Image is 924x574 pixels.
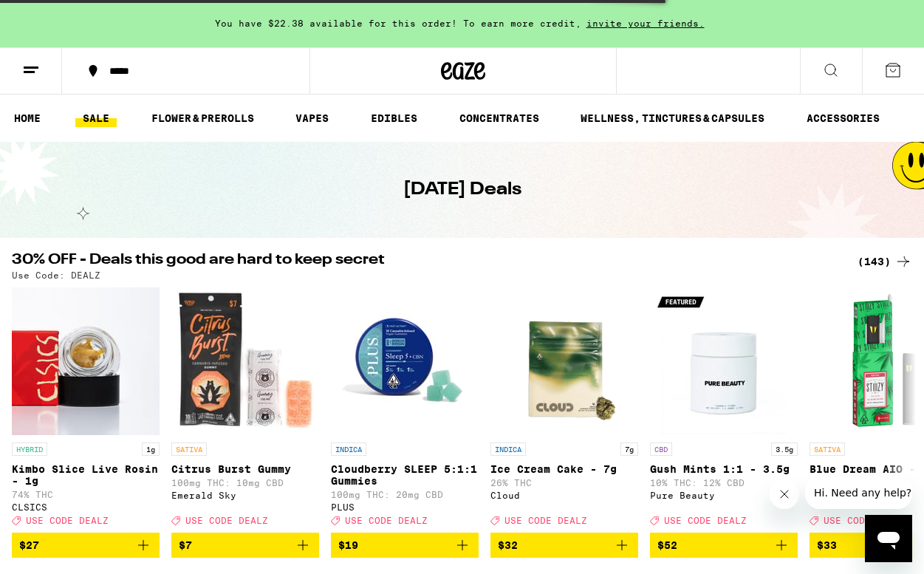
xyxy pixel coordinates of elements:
div: Cloud [490,491,638,500]
p: 1g [142,443,160,456]
p: Cloudberry SLEEP 5:1:1 Gummies [331,463,479,487]
button: Add to bag [490,533,638,558]
img: CLSICS - Kimbo Slice Live Rosin - 1g [12,287,160,435]
img: Pure Beauty - Gush Mints 1:1 - 3.5g [650,287,798,435]
p: 74% THC [12,490,160,499]
span: $32 [498,539,518,551]
span: $33 [817,539,837,551]
span: USE CODE DEALZ [824,516,906,525]
p: Ice Cream Cake - 7g [490,463,638,475]
div: Emerald Sky [171,491,319,500]
p: 10% THC: 12% CBD [650,478,798,488]
p: HYBRID [12,443,47,456]
a: (143) [858,253,912,270]
p: Kimbo Slice Live Rosin - 1g [12,463,160,487]
p: 26% THC [490,478,638,488]
iframe: Button to launch messaging window [865,515,912,562]
button: Add to bag [650,533,798,558]
p: 3.5g [771,443,798,456]
div: Pure Beauty [650,491,798,500]
span: USE CODE DEALZ [504,516,587,525]
a: CONCENTRATES [452,109,547,127]
p: INDICA [490,443,526,456]
button: Add to bag [171,533,319,558]
p: Gush Mints 1:1 - 3.5g [650,463,798,475]
h1: [DATE] Deals [403,177,521,202]
span: $52 [657,539,677,551]
div: CLSICS [12,502,160,512]
p: SATIVA [810,443,845,456]
a: Open page for Ice Cream Cake - 7g from Cloud [490,287,638,533]
a: ACCESSORIES [799,109,887,127]
img: Emerald Sky - Citrus Burst Gummy [171,287,319,435]
h2: 30% OFF - Deals this good are hard to keep secret [12,253,840,270]
button: Add to bag [331,533,479,558]
p: SATIVA [171,443,207,456]
a: VAPES [288,109,336,127]
img: PLUS - Cloudberry SLEEP 5:1:1 Gummies [331,287,479,435]
button: Add to bag [12,533,160,558]
a: Open page for Kimbo Slice Live Rosin - 1g from CLSICS [12,287,160,533]
span: $7 [179,539,192,551]
span: USE CODE DEALZ [664,516,747,525]
img: Cloud - Ice Cream Cake - 7g [490,287,638,435]
p: CBD [650,443,672,456]
p: 100mg THC: 10mg CBD [171,478,319,488]
a: Open page for Cloudberry SLEEP 5:1:1 Gummies from PLUS [331,287,479,533]
p: INDICA [331,443,366,456]
p: Use Code: DEALZ [12,270,100,280]
a: Open page for Citrus Burst Gummy from Emerald Sky [171,287,319,533]
iframe: Message from company [805,476,912,509]
a: FLOWER & PREROLLS [144,109,261,127]
div: PLUS [331,502,479,512]
a: SALE [75,109,117,127]
span: $27 [19,539,39,551]
span: $19 [338,539,358,551]
a: Open page for Gush Mints 1:1 - 3.5g from Pure Beauty [650,287,798,533]
iframe: Close message [770,479,799,509]
a: HOME [7,109,48,127]
p: 7g [620,443,638,456]
a: EDIBLES [363,109,425,127]
p: Citrus Burst Gummy [171,463,319,475]
span: USE CODE DEALZ [26,516,109,525]
span: USE CODE DEALZ [185,516,268,525]
span: USE CODE DEALZ [345,516,428,525]
a: WELLNESS, TINCTURES & CAPSULES [573,109,772,127]
span: invite your friends. [581,18,710,28]
span: You have $22.38 available for this order! To earn more credit, [215,18,581,28]
p: 100mg THC: 20mg CBD [331,490,479,499]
